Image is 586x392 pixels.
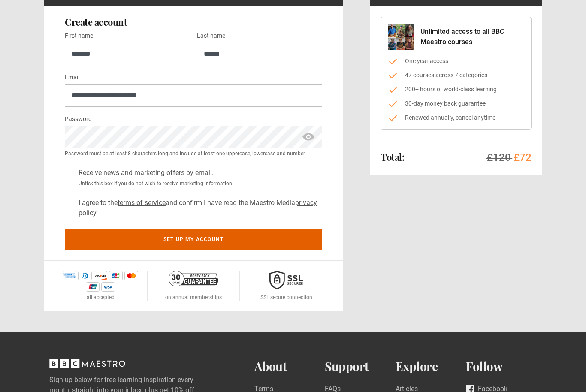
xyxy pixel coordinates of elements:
[420,27,524,47] p: Unlimited access to all BBC Maestro courses
[388,99,524,108] li: 30-day money back guarantee
[388,85,524,94] li: 200+ hours of world-class learning
[325,359,396,374] h2: Support
[78,271,92,280] img: diners
[49,363,125,371] a: BBC Maestro, back to top
[75,168,214,178] label: Receive news and marketing offers by email.
[254,359,325,374] h2: About
[197,31,225,41] label: Last name
[169,271,218,286] img: 30-day-money-back-guarantee-c866a5dd536ff72a469b.png
[302,126,315,148] span: show password
[87,293,115,301] p: all accepted
[260,293,312,301] p: SSL secure connection
[49,359,125,368] svg: BBC Maestro, back to top
[388,113,524,122] li: Renewed annually, cancel anytime
[381,152,404,162] h2: Total:
[75,180,322,187] small: Untick this box if you do not wish to receive marketing information.
[396,359,466,374] h2: Explore
[388,57,524,66] li: One year access
[94,271,107,280] img: discover
[63,271,76,280] img: amex
[466,359,537,374] h2: Follow
[65,31,93,41] label: First name
[101,282,115,292] img: visa
[86,282,100,292] img: unionpay
[65,229,322,250] button: Set up my account
[65,17,322,27] h2: Create account
[388,71,524,80] li: 47 courses across 7 categories
[165,293,222,301] p: on annual memberships
[109,271,123,280] img: jcb
[487,151,511,163] span: £120
[65,150,322,157] small: Password must be at least 8 characters long and include at least one uppercase, lowercase and num...
[65,114,92,124] label: Password
[65,72,79,83] label: Email
[118,199,166,207] a: terms of service
[124,271,138,280] img: mastercard
[75,198,322,218] label: I agree to the and confirm I have read the Maestro Media .
[514,151,532,163] span: £72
